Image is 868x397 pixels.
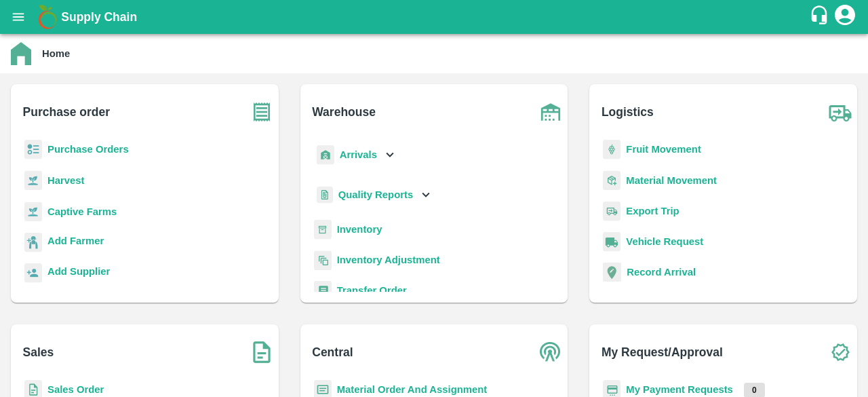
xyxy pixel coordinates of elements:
[601,102,654,121] b: Logistics
[603,202,620,221] img: delivery
[47,266,110,277] b: Add Supplier
[626,144,701,155] a: Fruit Movement
[314,281,332,301] img: whTransfer
[47,206,117,217] a: Captive Farms
[603,232,620,252] img: vehicle
[823,95,857,129] img: truck
[11,42,31,65] img: home
[338,189,414,200] b: Quality Reports
[23,102,110,121] b: Purchase order
[47,175,84,186] a: Harvest
[823,335,857,369] img: check
[47,235,104,246] b: Add Farmer
[24,170,42,191] img: harvest
[626,175,717,186] a: Material Movement
[340,149,377,160] b: Arrivals
[23,343,54,362] b: Sales
[534,335,568,369] img: central
[314,250,332,270] img: inventory
[627,267,696,278] a: Record Arrival
[312,343,353,362] b: Central
[337,285,407,296] a: Transfer Order
[42,48,70,59] b: Home
[61,7,809,26] a: Supply Chain
[245,95,279,129] img: purchase
[337,384,488,395] a: Material Order And Assignment
[603,263,621,282] img: recordArrival
[47,144,129,155] a: Purchase Orders
[245,335,279,369] img: soSales
[3,1,34,33] button: open drawer
[317,187,333,204] img: qualityReport
[47,233,104,252] a: Add Farmer
[337,224,382,235] a: Inventory
[314,181,434,209] div: Quality Reports
[317,145,334,165] img: whArrival
[809,5,833,29] div: customer-support
[626,236,703,247] a: Vehicle Request
[603,170,620,191] img: material
[534,95,568,129] img: warehouse
[314,140,398,170] div: Arrivals
[312,102,376,121] b: Warehouse
[601,343,723,362] b: My Request/Approval
[24,233,42,252] img: farmer
[626,206,679,216] a: Export Trip
[24,202,42,222] img: harvest
[833,3,857,31] div: account of current user
[626,384,733,395] a: My Payment Requests
[337,254,440,265] a: Inventory Adjustment
[24,263,42,283] img: supplier
[47,264,110,282] a: Add Supplier
[47,384,104,395] a: Sales Order
[314,220,332,240] img: whInventory
[24,140,42,159] img: reciept
[603,140,620,159] img: fruit
[34,3,61,31] img: logo
[61,10,137,24] b: Supply Chain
